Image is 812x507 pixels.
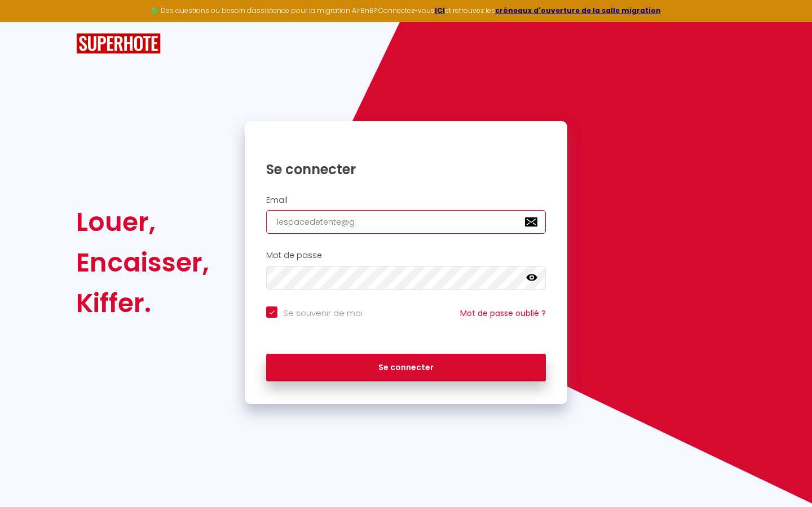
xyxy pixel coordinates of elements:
[76,202,209,242] div: Louer,
[9,5,43,38] button: Ouvrir le widget de chat LiveChat
[266,161,546,178] h1: Se connecter
[266,251,546,260] h2: Mot de passe
[266,210,546,234] input: Ton Email
[76,283,209,323] div: Kiffer.
[266,354,546,382] button: Se connecter
[76,33,161,54] img: SuperHote logo
[460,308,546,319] a: Mot de passe oublié ?
[435,6,445,15] a: ICI
[266,195,546,205] h2: Email
[76,242,209,283] div: Encaisser,
[495,6,661,15] a: créneaux d'ouverture de la salle migration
